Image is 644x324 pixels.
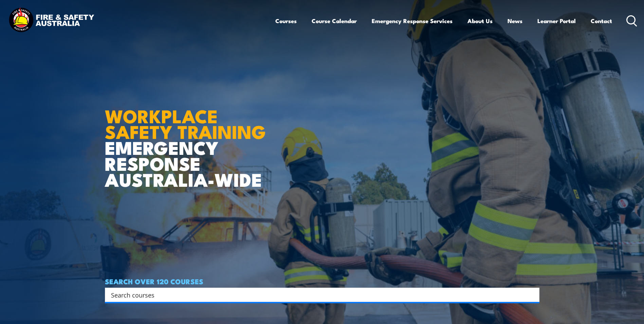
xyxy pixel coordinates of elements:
a: About Us [467,12,493,30]
input: Search input [111,290,525,300]
form: Search form [112,290,526,300]
a: Courses [275,12,297,30]
a: Learner Portal [537,12,576,30]
h1: EMERGENCY RESPONSE AUSTRALIA-WIDE [105,91,271,187]
a: Course Calendar [312,12,357,30]
a: Contact [591,12,612,30]
h4: SEARCH OVER 120 COURSES [105,277,539,285]
a: News [508,12,522,30]
a: Emergency Response Services [372,12,453,30]
button: Search magnifier button [528,290,537,300]
strong: WORKPLACE SAFETY TRAINING [105,101,266,145]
